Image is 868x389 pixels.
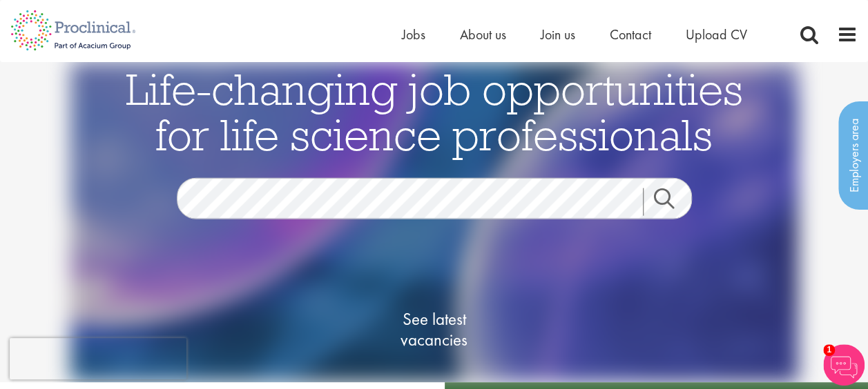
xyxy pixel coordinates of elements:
a: Job search submit button [643,188,702,216]
a: Join us [541,26,575,43]
img: Chatbot [823,344,865,386]
img: candidate home [70,62,798,382]
iframe: reCAPTCHA [10,338,186,379]
span: See latest vacancies [365,309,503,350]
span: 1 [823,344,835,356]
a: Jobs [402,26,425,43]
a: Contact [610,26,651,43]
a: Upload CV [686,26,747,43]
span: Life-changing job opportunities for life science professionals [126,61,743,162]
a: About us [460,26,506,43]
